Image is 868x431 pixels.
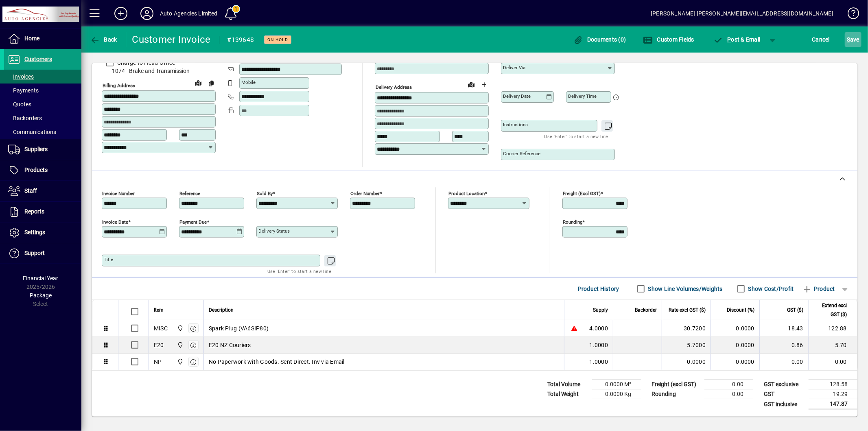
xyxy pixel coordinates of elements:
label: Show Cost/Profit [747,285,794,293]
a: Products [4,160,81,180]
button: Product [798,281,839,296]
td: 0.0000 Kg [592,389,641,399]
td: 0.0000 [711,337,759,354]
span: 1.0000 [590,358,608,366]
button: Post & Email [709,32,765,47]
a: View on map [192,76,205,89]
button: Cancel [810,32,832,47]
button: Copy to Delivery address [205,77,218,90]
span: 1074 - Brake and Transmission [102,67,216,75]
div: Customer Invoice [132,33,211,46]
span: Products [24,167,48,173]
a: Payments [4,84,81,97]
td: 19.29 [809,389,857,399]
span: 1.0000 [590,341,608,349]
label: Show Line Volumes/Weights [647,285,723,293]
mat-label: Delivery time [568,93,597,99]
span: Invoices [8,73,34,80]
span: Rate excl GST ($) [669,306,706,314]
span: Discount (%) [727,306,754,314]
td: GST inclusive [760,399,809,409]
div: Auto Agencies Limited [160,7,218,20]
span: Home [24,35,39,42]
td: Total Volume [543,380,592,389]
span: On hold [267,37,288,42]
span: Product [802,282,835,295]
td: 0.00 [704,380,753,389]
span: No Paperwork with Goods. Sent Direct. Inv via Email [209,358,345,366]
button: Documents (0) [571,32,628,47]
a: Invoices [4,70,81,84]
app-page-header-button: Back [81,32,126,47]
div: NP [154,358,162,366]
a: Reports [4,202,81,222]
button: Profile [134,6,160,21]
span: Backorder [635,306,657,314]
span: Documents (0) [573,36,626,43]
mat-label: Order number [350,191,380,196]
button: Back [88,32,119,47]
mat-label: Instructions [503,122,528,128]
td: 0.00 [808,354,857,370]
span: Communications [8,129,56,135]
a: Knowledge Base [842,2,858,28]
span: Description [209,306,234,314]
mat-label: Sold by [257,191,273,196]
td: 5.70 [808,337,857,354]
span: Package [30,292,52,299]
mat-label: Invoice number [102,191,135,196]
span: Rangiora [175,324,184,333]
button: Add [108,6,134,21]
span: Settings [24,229,45,235]
mat-label: Freight (excl GST) [563,191,601,196]
span: Cancel [812,33,830,46]
button: Save [845,32,861,47]
mat-label: Delivery status [258,228,290,234]
span: Product History [578,282,619,295]
a: Suppliers [4,139,81,160]
span: Back [90,36,117,43]
span: 4.0000 [590,324,608,332]
button: Product History [575,281,623,296]
span: Rangiora [175,357,184,366]
span: Backorders [8,115,42,121]
span: E20 NZ Couriers [209,341,251,349]
a: Quotes [4,97,81,111]
td: 0.00 [759,354,808,370]
div: E20 [154,341,164,349]
span: Customers [24,56,52,62]
span: ost & Email [713,36,761,43]
span: Suppliers [24,146,48,152]
td: Freight (excl GST) [647,380,704,389]
div: 0.0000 [667,358,706,366]
mat-label: Reference [179,191,200,196]
span: S [847,36,850,43]
mat-hint: Use 'Enter' to start a new line [267,266,331,276]
div: 30.7200 [667,324,706,332]
span: ave [847,33,859,46]
td: 0.00 [704,389,753,399]
mat-label: Invoice date [102,219,128,225]
span: P [728,36,731,43]
span: Staff [24,187,37,194]
span: Rangiora [175,341,184,350]
span: Reports [24,208,44,215]
a: Settings [4,222,81,243]
span: GST ($) [787,306,803,314]
button: Custom Fields [641,32,696,47]
span: Support [24,250,45,256]
a: Support [4,243,81,264]
mat-label: Payment due [179,219,207,225]
mat-label: Title [104,257,113,262]
span: Financial Year [23,275,59,281]
td: GST exclusive [760,380,809,389]
mat-label: Delivery date [503,93,531,99]
mat-label: Rounding [563,219,582,225]
a: Home [4,29,81,49]
a: Backorders [4,111,81,125]
td: Total Weight [543,389,592,399]
td: GST [760,389,809,399]
mat-label: Mobile [241,79,256,85]
a: Communications [4,125,81,139]
div: #139648 [227,33,254,46]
